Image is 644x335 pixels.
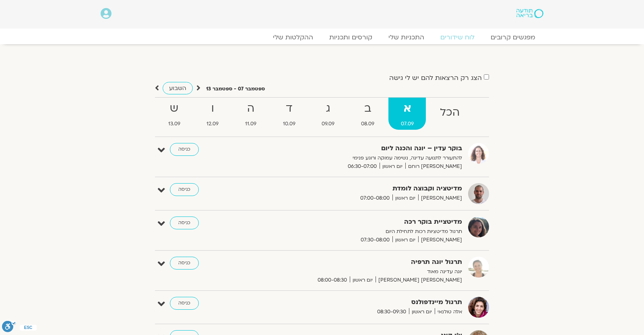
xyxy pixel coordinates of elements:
[418,236,462,244] span: [PERSON_NAME]
[265,33,321,41] a: ההקלטות שלי
[170,217,199,229] a: כניסה
[265,183,462,194] strong: מדיטציה וקבוצה לומדת
[418,194,462,202] span: [PERSON_NAME]
[270,120,308,128] span: 10.09
[376,276,462,284] span: [PERSON_NAME] [PERSON_NAME]
[310,100,347,118] strong: ג
[357,194,392,202] span: 07:00-08:00
[380,33,432,41] a: התכניות שלי
[432,33,483,41] a: לוח שידורים
[321,33,380,41] a: קורסים ותכניות
[265,143,462,154] strong: בוקר עדין – יוגה והכנה ליום
[163,82,193,94] a: השבוע
[265,217,462,227] strong: מדיטציית בוקר רכה
[388,98,426,130] a: א07.09
[206,85,265,93] p: ספטמבר 07 - ספטמבר 13
[427,98,472,130] a: הכל
[194,120,231,128] span: 12.09
[265,297,462,308] strong: תרגול מיינדפולנס
[170,257,199,270] a: כניסה
[427,104,472,122] strong: הכל
[265,227,462,236] p: תרגול מדיטציות רכות לתחילת היום
[170,297,199,310] a: כניסה
[380,162,405,171] span: יום ראשון
[101,33,543,41] nav: Menu
[156,100,193,118] strong: ש
[270,100,308,118] strong: ד
[435,308,462,316] span: אלה טולנאי
[170,143,199,156] a: כניסה
[270,98,308,130] a: ד10.09
[170,183,199,196] a: כניסה
[315,276,350,284] span: 08:00-08:30
[392,194,418,202] span: יום ראשון
[405,162,462,171] span: [PERSON_NAME] רוחם
[265,257,462,268] strong: תרגול יוגה תרפיה
[265,268,462,276] p: יוגה עדינה מאוד
[349,120,387,128] span: 08.09
[358,236,392,244] span: 07:30-08:00
[392,236,418,244] span: יום ראשון
[345,162,380,171] span: 06:30-07:00
[350,276,376,284] span: יום ראשון
[233,100,269,118] strong: ה
[265,154,462,162] p: להתעורר לתנועה עדינה, נשימה עמוקה ורוגע פנימי
[169,84,186,92] span: השבוע
[349,98,387,130] a: ב08.09
[156,120,193,128] span: 13.09
[233,120,269,128] span: 11.09
[374,308,409,316] span: 08:30-09:30
[310,98,347,130] a: ג09.09
[194,100,231,118] strong: ו
[233,98,269,130] a: ה11.09
[388,120,426,128] span: 07.09
[156,98,193,130] a: ש13.09
[389,74,482,82] label: הצג רק הרצאות להם יש לי גישה
[349,100,387,118] strong: ב
[483,33,543,41] a: מפגשים קרובים
[388,100,426,118] strong: א
[310,120,347,128] span: 09.09
[409,308,435,316] span: יום ראשון
[194,98,231,130] a: ו12.09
